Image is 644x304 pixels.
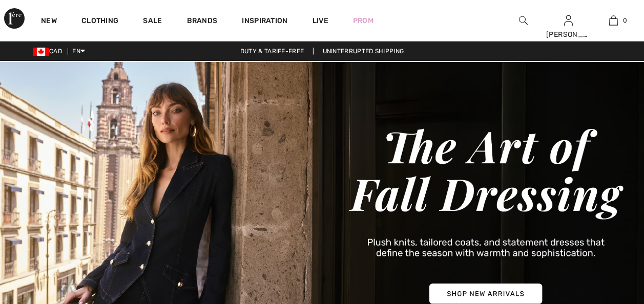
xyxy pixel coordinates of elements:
[519,14,528,27] img: search the website
[591,14,635,27] a: 0
[41,16,57,27] a: New
[609,14,618,27] img: My Bag
[33,48,66,55] span: CAD
[33,48,49,56] img: Canadian Dollar
[81,16,118,27] a: Clothing
[546,29,590,40] div: [PERSON_NAME]
[564,15,573,25] a: Sign In
[242,16,287,27] span: Inspiration
[72,48,85,55] span: EN
[143,16,162,27] a: Sale
[623,16,627,25] span: 0
[353,15,373,26] a: Prom
[187,16,218,27] a: Brands
[313,15,328,26] a: Live
[564,14,573,27] img: My Info
[4,8,25,29] img: 1ère Avenue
